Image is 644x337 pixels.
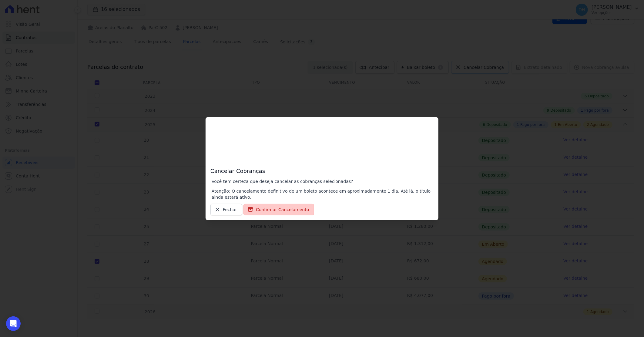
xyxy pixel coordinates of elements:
[223,207,237,213] span: Fechar
[210,204,242,215] a: Fechar
[212,188,434,200] p: Atenção: O cancelamento definitivo de um boleto acontece em aproximadamente 1 dia. Até lá, o títu...
[212,178,434,184] p: Você tem certeza que deseja cancelar as cobranças selecionadas?
[243,204,314,215] button: Confirmar Cancelamento
[210,122,434,175] h3: Cancelar Cobranças
[6,316,21,331] div: Open Intercom Messenger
